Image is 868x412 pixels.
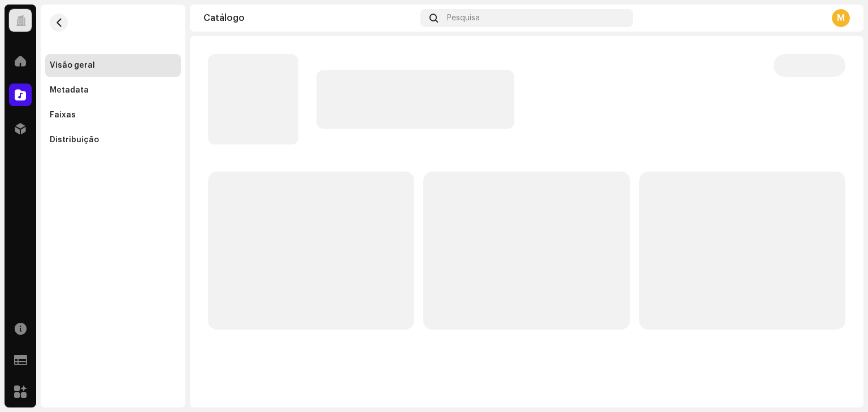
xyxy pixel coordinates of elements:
re-m-nav-item: Faixas [45,104,181,126]
div: Visão geral [50,61,95,70]
div: Faixas [50,111,76,120]
div: Metadata [50,86,89,95]
re-m-nav-item: Visão geral [45,54,181,77]
re-m-nav-item: Distribuição [45,129,181,151]
re-m-nav-item: Metadata [45,79,181,102]
span: Pesquisa [447,14,480,23]
div: Catálogo [203,14,416,23]
div: Distribuição [50,135,99,144]
div: M [832,9,850,27]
